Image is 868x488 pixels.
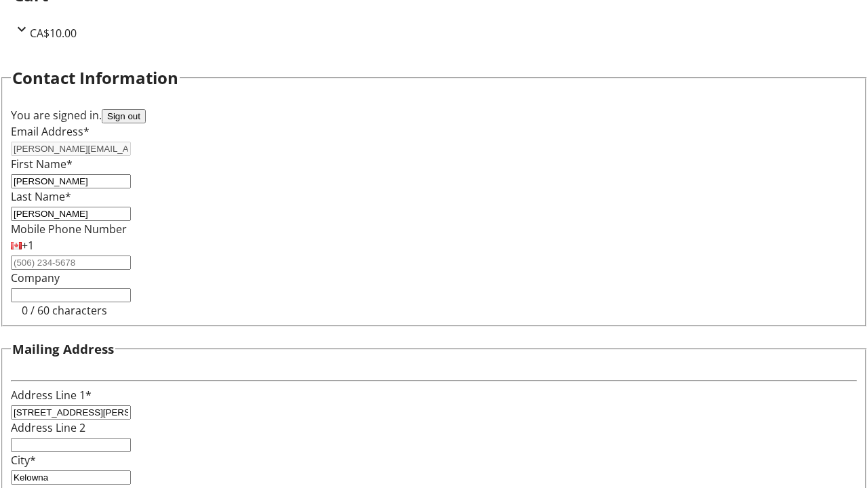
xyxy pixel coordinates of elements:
input: City [11,470,131,485]
h3: Mailing Address [12,340,114,359]
label: City* [11,453,36,468]
label: Address Line 1* [11,388,92,403]
span: CA$10.00 [30,26,77,41]
label: Address Line 2 [11,420,85,435]
label: First Name* [11,157,73,171]
div: You are signed in. [11,107,857,123]
tr-character-limit: 0 / 60 characters [22,303,107,318]
h2: Contact Information [12,66,178,90]
label: Company [11,270,60,285]
button: Sign out [102,109,146,123]
label: Email Address* [11,124,90,139]
label: Last Name* [11,189,71,204]
input: (506) 234-5678 [11,256,131,270]
label: Mobile Phone Number [11,222,127,237]
input: Address [11,405,131,420]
